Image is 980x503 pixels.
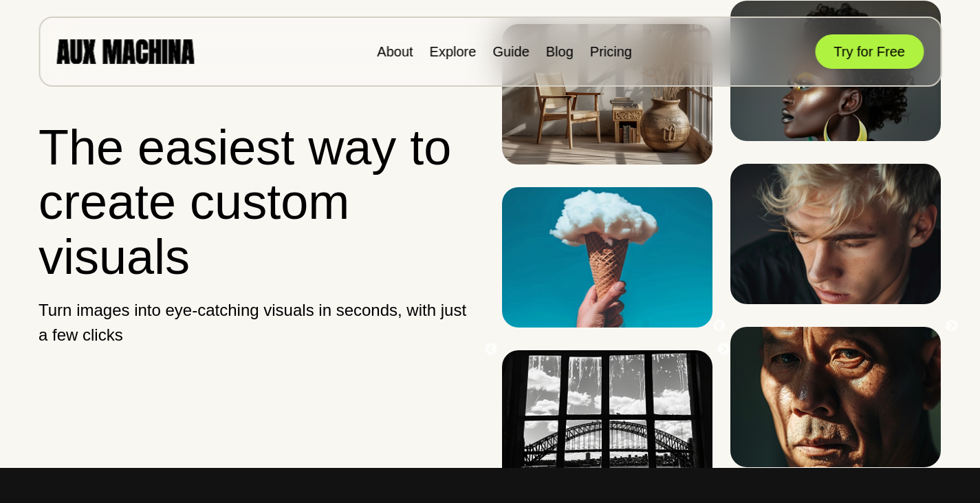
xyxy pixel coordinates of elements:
button: Next [945,319,959,333]
img: Image [730,164,941,304]
h1: The easiest way to create custom visuals [39,120,477,284]
a: Blog [546,44,574,59]
img: Image [502,24,712,164]
button: Try for Free [815,34,924,69]
p: Turn images into eye-catching visuals in seconds, with just a few clicks [39,298,477,347]
img: AUX MACHINA [56,39,194,63]
a: About [377,44,413,59]
a: Guide [492,44,529,59]
button: Previous [712,319,726,333]
a: Pricing [590,44,632,59]
img: Image [502,187,712,328]
a: Explore [430,44,477,59]
img: Image [730,327,941,467]
img: Image [502,350,712,491]
button: Next [717,343,730,356]
button: Previous [484,343,498,356]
